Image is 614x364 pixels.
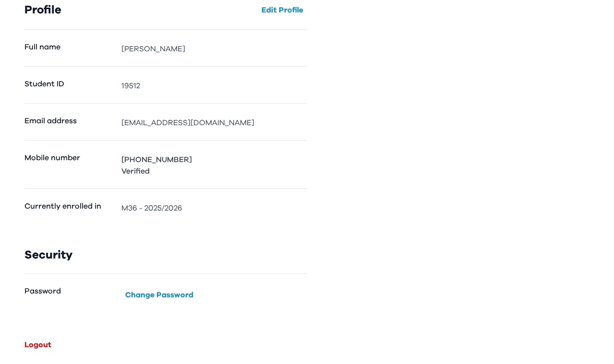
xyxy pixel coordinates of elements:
[24,78,114,92] dt: Student ID
[258,2,307,18] button: Edit Profile
[121,287,197,303] button: Change Password
[24,248,307,262] h3: Security
[24,41,114,55] dt: Full name
[24,152,114,177] dt: Mobile number
[121,202,307,214] dd: M36 - 2025/2026
[24,115,114,129] dt: Email address
[121,43,307,55] dd: [PERSON_NAME]
[24,200,114,214] dt: Currently enrolled in
[21,337,55,352] button: Logout
[24,285,114,303] dt: Password
[121,154,192,165] p: [PHONE_NUMBER]
[121,80,307,92] dd: 19512
[121,165,192,177] p: Verified
[121,117,307,129] dd: [EMAIL_ADDRESS][DOMAIN_NAME]
[24,3,61,17] h3: Profile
